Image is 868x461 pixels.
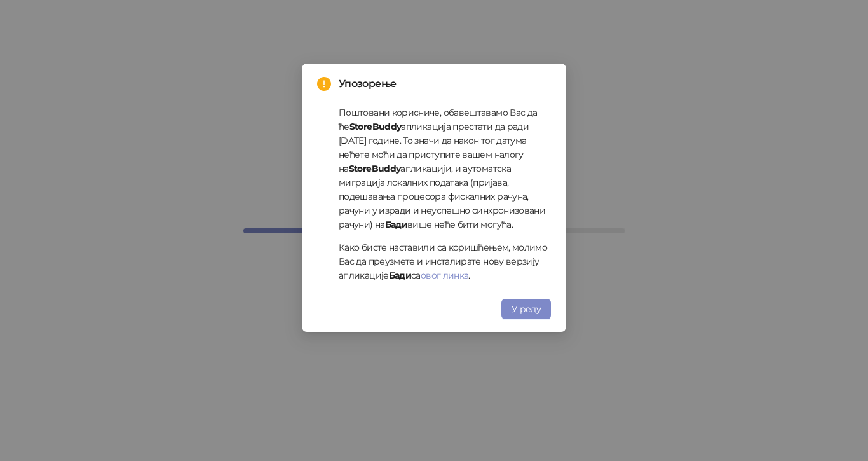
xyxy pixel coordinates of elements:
strong: StoreBuddy [349,121,402,132]
strong: Бади [389,270,411,281]
span: exclamation-circle [317,77,331,91]
p: Поштовани корисниче, обавештавамо Вас да ће апликација престати да ради [DATE] године. То значи д... [339,106,551,231]
span: У реду [512,303,541,315]
button: У реду [501,299,551,319]
a: овог линка [421,270,469,281]
strong: StoreBuddy [349,163,401,174]
span: Упозорење [339,76,551,92]
p: Како бисте наставили са коришћењем, молимо Вас да преузмете и инсталирате нову верзију апликације... [339,240,551,282]
strong: Бади [385,219,407,230]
